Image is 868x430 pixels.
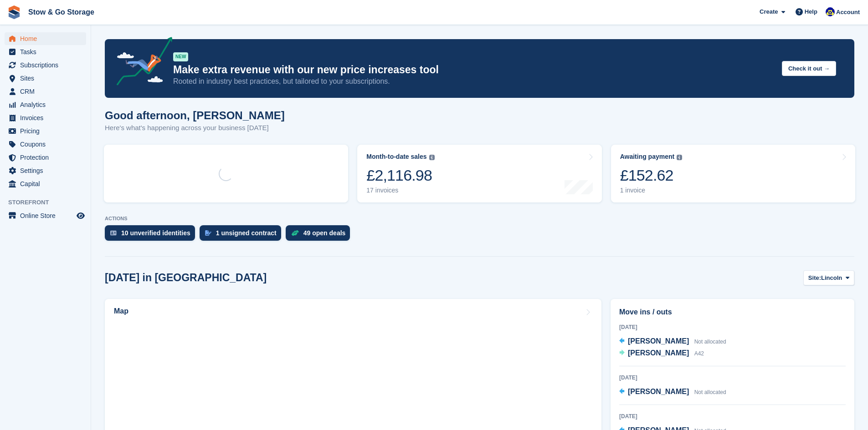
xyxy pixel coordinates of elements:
div: [DATE] [619,412,846,420]
p: Make extra revenue with our new price increases tool [173,63,775,76]
span: Account [836,8,860,17]
span: Protection [20,151,75,164]
p: Here's what's happening across your business [DATE] [105,123,285,133]
img: Rob Good-Stephenson [826,7,835,16]
a: menu [5,209,86,222]
span: Home [20,32,75,45]
span: A42 [694,350,704,357]
span: Lincoln [821,273,842,283]
a: Awaiting payment £152.62 1 invoice [611,145,855,202]
span: Analytics [20,98,75,111]
a: menu [5,72,86,85]
h2: [DATE] in [GEOGRAPHIC_DATA] [105,272,267,284]
img: icon-info-grey-7440780725fd019a000dd9b08b2336e03edf1995a4989e88bcd33f0948082b44.svg [429,155,435,160]
a: menu [5,138,86,151]
span: Site: [808,273,821,283]
a: menu [5,177,86,190]
div: [DATE] [619,323,846,331]
h2: Move ins / outs [619,307,846,318]
a: menu [5,59,86,71]
img: stora-icon-8386f47178a22dfd0bd8f6a31ec36ba5ce8667c1dd55bd0f319d3a0aa187defe.svg [7,5,21,19]
button: Site: Lincoln [803,270,854,285]
span: Help [805,7,817,16]
a: menu [5,164,86,177]
a: [PERSON_NAME] A42 [619,348,704,359]
div: £2,116.98 [366,166,434,185]
span: Pricing [20,125,75,137]
div: Awaiting payment [620,153,675,161]
span: [PERSON_NAME] [628,388,689,395]
div: NEW [173,52,188,61]
span: CRM [20,85,75,98]
button: Check it out → [782,61,836,76]
div: 1 unsigned contract [216,229,277,237]
span: Storefront [8,198,91,207]
span: Subscriptions [20,59,75,71]
div: [DATE] [619,374,846,382]
p: Rooted in industry best practices, but tailored to your subscriptions. [173,76,775,86]
span: Coupons [20,138,75,151]
img: price-adjustments-announcement-icon-8257ccfd72463d97f412b2fc003d46551f7dbcb40ab6d574587a9cd5c0d94... [109,37,173,89]
a: menu [5,46,86,58]
span: [PERSON_NAME] [628,337,689,345]
span: Create [760,7,778,16]
a: menu [5,125,86,137]
a: Preview store [75,210,86,221]
h1: Good afternoon, [PERSON_NAME] [105,109,285,121]
div: 49 open deals [303,229,346,237]
a: Month-to-date sales £2,116.98 17 invoices [357,145,601,202]
a: menu [5,111,86,124]
a: menu [5,151,86,164]
span: Invoices [20,111,75,124]
img: icon-info-grey-7440780725fd019a000dd9b08b2336e03edf1995a4989e88bcd33f0948082b44.svg [677,155,682,160]
a: [PERSON_NAME] Not allocated [619,386,726,398]
span: Sites [20,72,75,85]
div: Month-to-date sales [366,153,426,161]
span: Not allocated [694,339,726,345]
a: menu [5,85,86,98]
a: menu [5,98,86,111]
img: deal-1b604bf984904fb50ccaf53a9ad4b4a5d6e5aea283cecdc64d6e3604feb123c2.svg [291,230,299,236]
span: Settings [20,164,75,177]
a: 1 unsigned contract [200,225,286,245]
div: 17 invoices [366,187,434,194]
span: Not allocated [694,389,726,395]
span: Capital [20,177,75,190]
a: 49 open deals [286,225,355,245]
p: ACTIONS [105,216,854,222]
a: 10 unverified identities [105,225,200,245]
div: 10 unverified identities [121,229,190,237]
div: £152.62 [620,166,683,185]
a: [PERSON_NAME] Not allocated [619,336,726,348]
a: menu [5,32,86,45]
h2: Map [114,307,128,315]
a: Stow & Go Storage [25,5,98,20]
span: Tasks [20,46,75,58]
img: verify_identity-adf6edd0f0f0b5bbfe63781bf79b02c33cf7c696d77639b501bdc392416b5a36.svg [110,230,117,236]
span: [PERSON_NAME] [628,349,689,357]
div: 1 invoice [620,187,683,194]
img: contract_signature_icon-13c848040528278c33f63329250d36e43548de30e8caae1d1a13099fd9432cc5.svg [205,230,211,236]
span: Online Store [20,209,75,222]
